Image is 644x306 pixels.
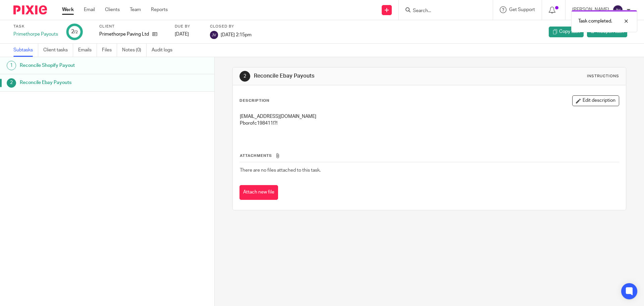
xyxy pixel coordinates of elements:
img: svg%3E [612,5,623,15]
button: Attach new file [239,185,278,200]
img: Pixie [13,5,47,14]
label: Closed by [210,24,252,29]
label: Client [99,24,166,29]
h1: Reconcile Shopify Payout [20,60,145,71]
h1: Reconcile Ebay Payouts [254,73,444,80]
span: Attachments [240,154,272,158]
h1: Reconcile Ebay Payouts [20,78,145,88]
div: 2 [239,71,250,82]
a: Email [84,6,95,13]
p: Description [239,98,269,103]
small: /2 [74,30,78,34]
label: Due by [175,24,202,29]
a: Team [130,6,141,13]
a: Work [62,6,74,13]
div: 1 [7,61,16,70]
a: Files [102,44,117,57]
label: Task [13,24,58,29]
span: [DATE] 2:15pm [221,32,252,37]
img: svg%3E [210,31,218,39]
a: Audit logs [152,44,177,57]
span: There are no files attached to this task. [240,168,321,173]
a: Reports [151,6,168,13]
a: Client tasks [43,44,73,57]
a: Subtasks [13,44,38,57]
a: Emails [78,44,97,57]
a: Clients [105,6,120,13]
a: Notes (0) [122,44,147,57]
div: Instructions [587,74,619,79]
div: 2 [71,28,78,36]
div: [DATE] [175,31,202,38]
button: Edit description [572,95,619,106]
p: [EMAIL_ADDRESS][DOMAIN_NAME] [240,113,619,120]
p: Task completed. [578,18,612,25]
p: Primethorpe Paving Ltd [99,31,149,38]
p: Pborofc198411!?! [240,120,619,127]
div: 2 [7,78,16,88]
div: Primethorpe Payouts [13,31,58,38]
